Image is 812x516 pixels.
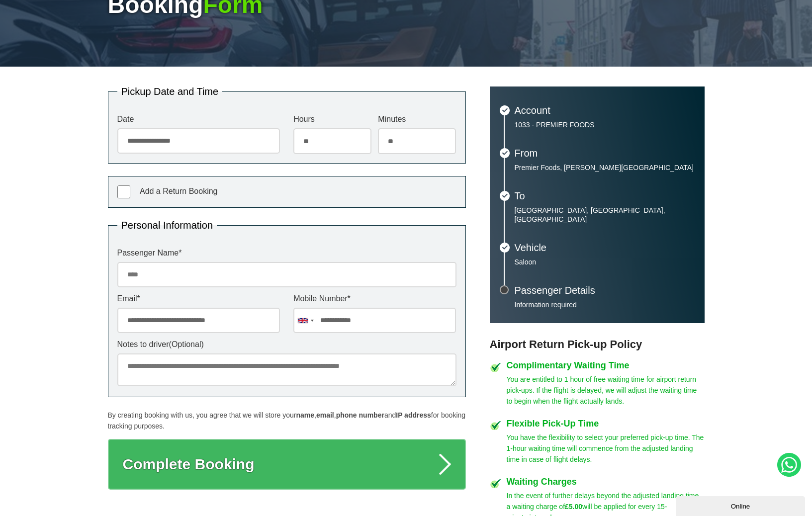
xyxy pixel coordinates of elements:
strong: phone number [336,411,384,419]
h3: Airport Return Pick-up Policy [490,338,705,351]
label: Hours [293,115,371,123]
h4: Complimentary Waiting Time [507,361,705,370]
label: Date [117,115,280,123]
h3: From [515,148,695,158]
h3: Vehicle [515,243,695,253]
label: Notes to driver [117,341,456,348]
div: United Kingdom: +44 [294,308,317,333]
p: You are entitled to 1 hour of free waiting time for airport return pick-ups. If the flight is del... [507,374,705,407]
p: Information required [515,300,695,309]
p: Saloon [515,258,695,266]
strong: £5.00 [565,503,582,511]
p: Premier Foods, [PERSON_NAME][GEOGRAPHIC_DATA] [515,163,695,172]
label: Minutes [378,115,456,123]
h3: Account [515,105,695,115]
p: By creating booking with us, you agree that we will store your , , and for booking tracking purpo... [108,410,466,431]
p: You have the flexibility to select your preferred pick-up time. The 1-hour waiting time will comm... [507,432,705,465]
p: [GEOGRAPHIC_DATA], [GEOGRAPHIC_DATA], [GEOGRAPHIC_DATA] [515,206,695,224]
label: Email [117,295,280,303]
legend: Pickup Date and Time [117,86,223,96]
h3: Passenger Details [515,285,695,295]
label: Mobile Number [293,295,456,303]
span: Add a Return Booking [140,187,218,195]
strong: name [296,411,314,419]
button: Complete Booking [108,439,466,490]
iframe: chat widget [676,494,807,516]
p: 1033 - PREMIER FOODS [515,120,695,129]
span: (Optional) [169,340,204,348]
strong: email [316,411,334,419]
label: Passenger Name [117,249,456,257]
legend: Personal Information [117,220,217,230]
h4: Flexible Pick-Up Time [507,419,705,428]
strong: IP address [396,411,431,419]
h4: Waiting Charges [507,477,705,486]
input: Add a Return Booking [117,185,130,198]
h3: To [515,191,695,201]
